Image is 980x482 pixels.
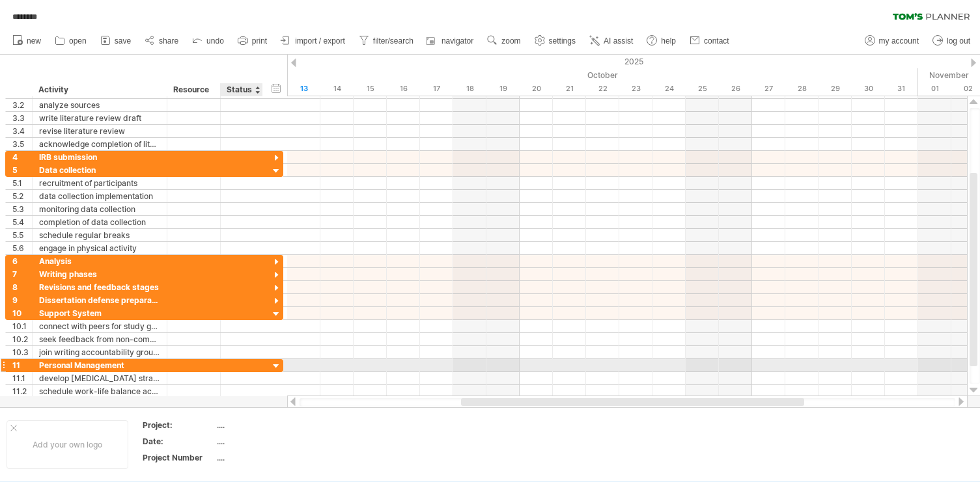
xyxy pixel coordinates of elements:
[929,33,974,49] a: log out
[39,333,160,345] div: seek feedback from non-committee members
[295,36,345,46] span: import / export
[38,83,160,96] div: Activity
[12,164,32,176] div: 5
[39,294,160,306] div: Dissertation defense preparation
[12,242,32,254] div: 5.6
[12,229,32,241] div: 5.5
[686,82,719,96] div: Saturday, 25 October 2025
[115,36,131,46] span: save
[27,36,41,46] span: new
[39,255,160,267] div: Analysis
[12,294,32,306] div: 9
[12,138,32,150] div: 3.5
[143,420,214,431] div: Project:
[217,420,326,431] div: ....
[719,82,752,96] div: Sunday, 26 October 2025
[356,33,417,49] a: filter/search
[12,190,32,202] div: 5.2
[661,36,676,46] span: help
[69,36,87,46] span: open
[12,99,32,111] div: 3.2
[143,452,214,463] div: Project Number
[39,112,160,124] div: write literature review draft
[227,83,255,96] div: Status
[501,36,520,46] span: zoom
[277,33,349,49] a: import / export
[12,112,32,124] div: 3.3
[879,36,919,46] span: my account
[39,164,160,176] div: Data collection
[141,33,182,49] a: share
[12,307,32,319] div: 10
[287,82,320,96] div: Monday, 13 October 2025
[520,82,553,96] div: Monday, 20 October 2025
[12,281,32,293] div: 8
[51,33,91,49] a: open
[486,82,520,96] div: Sunday, 19 October 2025
[97,33,135,49] a: save
[39,203,160,215] div: monitoring data collection
[39,346,160,358] div: join writing accountability groups
[39,229,160,241] div: schedule regular breaks
[531,33,580,49] a: settings
[586,82,619,96] div: Wednesday, 22 October 2025
[12,320,32,332] div: 10.1
[39,125,160,137] div: revise literature review
[39,307,160,319] div: Support System
[206,36,224,46] span: undo
[12,359,32,371] div: 11
[12,333,32,345] div: 10.2
[373,36,413,46] span: filter/search
[173,83,213,96] div: Resource
[39,177,160,189] div: recruitment of participants
[686,33,733,49] a: contact
[619,82,652,96] div: Thursday, 23 October 2025
[39,216,160,228] div: completion of data collection
[217,452,326,463] div: ....
[320,82,354,96] div: Tuesday, 14 October 2025
[9,33,45,49] a: new
[39,281,160,293] div: Revisions and feedback stages
[553,82,586,96] div: Tuesday, 21 October 2025
[12,372,32,384] div: 11.1
[785,82,819,96] div: Tuesday, 28 October 2025
[652,82,686,96] div: Friday, 24 October 2025
[7,420,128,469] div: Add your own logo
[604,36,633,46] span: AI assist
[12,125,32,137] div: 3.4
[453,82,486,96] div: Saturday, 18 October 2025
[12,203,32,215] div: 5.3
[852,82,885,96] div: Thursday, 30 October 2025
[424,33,477,49] a: navigator
[484,33,524,49] a: zoom
[39,320,160,332] div: connect with peers for study groups
[441,36,473,46] span: navigator
[252,36,267,46] span: print
[918,82,951,96] div: Saturday, 1 November 2025
[819,82,852,96] div: Wednesday, 29 October 2025
[704,36,729,46] span: contact
[12,151,32,163] div: 4
[234,33,271,49] a: print
[39,99,160,111] div: analyze sources
[586,33,637,49] a: AI assist
[39,242,160,254] div: engage in physical activity
[861,33,923,49] a: my account
[354,82,387,96] div: Wednesday, 15 October 2025
[12,346,32,358] div: 10.3
[12,177,32,189] div: 5.1
[643,33,680,49] a: help
[39,151,160,163] div: IRB submission
[217,436,326,447] div: ....
[39,190,160,202] div: data collection implementation
[12,216,32,228] div: 5.4
[39,372,160,384] div: develop [MEDICAL_DATA] strategies
[39,138,160,150] div: acknowledge completion of literature review
[885,82,918,96] div: Friday, 31 October 2025
[12,268,32,280] div: 7
[420,82,453,96] div: Friday, 17 October 2025
[189,33,228,49] a: undo
[752,82,785,96] div: Monday, 27 October 2025
[143,436,214,447] div: Date:
[947,36,970,46] span: log out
